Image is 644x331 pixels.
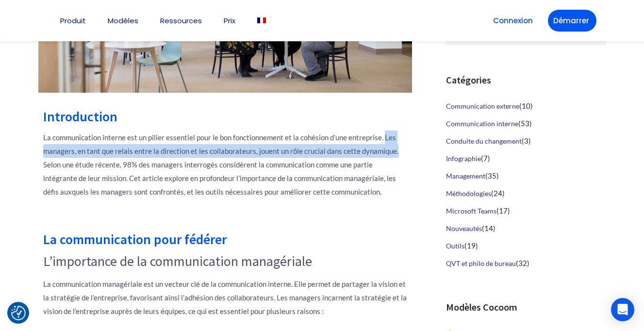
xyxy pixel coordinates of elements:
a: Méthodologies [446,189,491,198]
li: (24) [446,185,606,202]
a: Démarrer [548,10,596,32]
a: Communication externe [446,102,519,110]
p: La communication interne est un pilier essentiel pour le bon fonctionnement et la cohésion d’une ... [43,131,407,199]
img: Français [257,17,266,23]
li: (10) [446,98,606,115]
h2: Introduction [43,110,407,123]
a: Connexion [488,10,538,32]
a: Management [446,172,485,180]
h3: Catégories [446,74,606,86]
li: (19) [446,237,606,255]
li: (53) [446,115,606,132]
li: (3) [446,132,606,150]
a: Communication interne [446,119,518,128]
a: Modèles [108,17,138,24]
button: Consent Preferences [11,306,26,320]
a: Infographie [446,154,481,163]
li: (32) [446,255,606,272]
li: (17) [446,202,606,220]
h3: L’importance de la communication managériale [43,253,407,270]
a: QVT et philo de bureau [446,259,516,267]
li: (7) [446,150,606,167]
a: Microsoft Teams [446,207,496,215]
h2: La communication pour fédérer [43,232,407,246]
a: Ressources [160,17,202,24]
a: Conduite du changement [446,137,522,145]
img: Revisit consent button [11,306,26,320]
div: Open Intercom Messenger [611,298,634,321]
li: (14) [446,220,606,237]
a: Prix [224,17,235,24]
a: Produit [60,17,86,24]
h3: Modèles Cocoom [446,301,606,313]
p: La communication managériale est un vecteur clé de la communication interne. Elle permet de parta... [43,277,407,318]
a: Nouveautés [446,224,482,232]
a: Outils [446,242,464,250]
li: (35) [446,167,606,185]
